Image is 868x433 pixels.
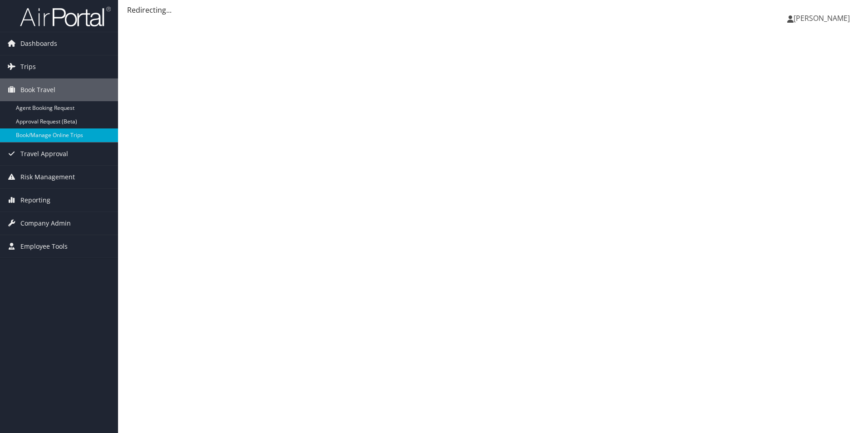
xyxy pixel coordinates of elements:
[127,5,859,15] div: Redirecting...
[20,55,36,78] span: Trips
[20,143,68,165] span: Travel Approval
[20,6,111,27] img: airportal-logo.png
[20,235,68,258] span: Employee Tools
[787,5,859,32] a: [PERSON_NAME]
[20,32,57,55] span: Dashboards
[20,166,75,188] span: Risk Management
[794,13,850,23] span: [PERSON_NAME]
[20,189,50,212] span: Reporting
[20,79,55,101] span: Book Travel
[20,212,71,235] span: Company Admin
